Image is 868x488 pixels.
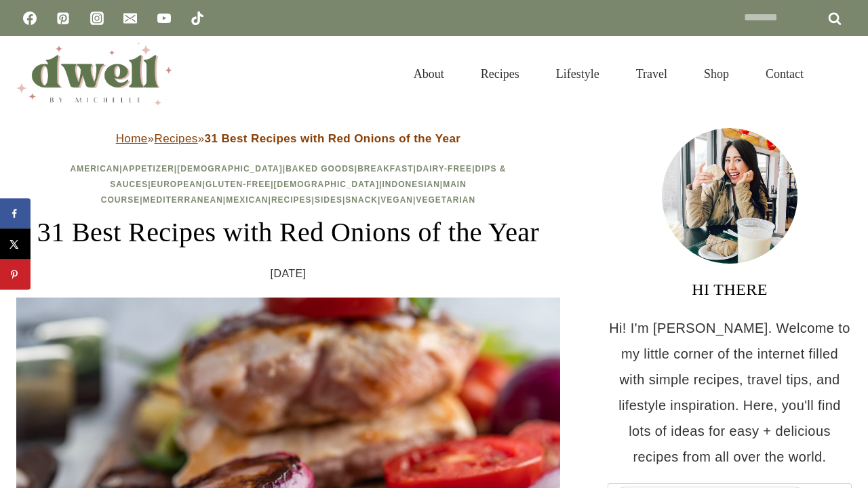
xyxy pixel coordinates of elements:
[395,50,462,98] a: About
[70,164,506,205] span: | | | | | | | | | | | | | | | | | |
[608,315,852,470] p: Hi! I'm [PERSON_NAME]. Welcome to my little corner of the internet filled with simple recipes, tr...
[16,5,43,32] a: Facebook
[462,50,538,98] a: Recipes
[70,164,119,174] a: American
[16,212,560,253] h1: 31 Best Recipes with Red Onions of the Year
[177,164,283,174] a: [DEMOGRAPHIC_DATA]
[143,195,223,205] a: Mediterranean
[50,5,77,32] a: Pinterest
[123,164,174,174] a: Appetizer
[345,195,378,205] a: Snack
[618,50,686,98] a: Travel
[395,50,822,98] nav: Primary Navigation
[205,132,461,145] strong: 31 Best Recipes with Red Onions of the Year
[151,180,203,189] a: European
[271,195,312,205] a: Recipes
[154,132,197,145] a: Recipes
[380,195,413,205] a: Vegan
[686,50,747,98] a: Shop
[226,195,268,205] a: Mexican
[205,180,271,189] a: Gluten-Free
[416,164,472,174] a: Dairy-Free
[315,195,342,205] a: Sides
[382,180,440,189] a: Indonesian
[16,43,172,105] img: DWELL by michelle
[116,132,461,145] span: » »
[184,5,211,32] a: TikTok
[747,50,822,98] a: Contact
[608,277,852,302] h3: HI THERE
[117,5,144,32] a: Email
[357,164,413,174] a: Breakfast
[538,50,618,98] a: Lifestyle
[271,264,307,284] time: [DATE]
[83,5,111,32] a: Instagram
[416,195,475,205] a: Vegetarian
[274,180,380,189] a: [DEMOGRAPHIC_DATA]
[116,132,148,145] a: Home
[285,164,355,174] a: Baked Goods
[829,62,852,85] button: View Search Form
[151,5,178,32] a: YouTube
